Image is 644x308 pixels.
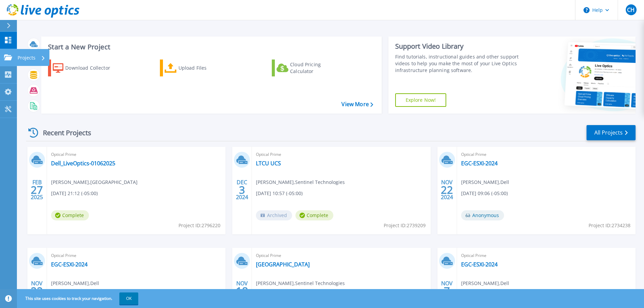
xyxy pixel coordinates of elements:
div: Download Collector [65,61,119,75]
a: Upload Files [160,60,235,76]
button: OK [119,292,138,305]
div: NOV 2024 [30,279,43,303]
span: This site uses cookies to track your navigation. [19,292,138,305]
span: Optical Prime [461,252,631,259]
span: 22 [31,288,43,294]
span: 18 [236,288,248,294]
a: [GEOGRAPHIC_DATA] [256,261,310,268]
a: All Projects [587,125,636,140]
a: Dell_LiveOptics-01062025 [51,160,115,167]
a: EGC-ESXI-2024 [51,261,88,268]
span: Project ID: 2796220 [178,222,220,229]
span: Complete [295,210,333,220]
a: LTCU UCS [256,160,281,167]
div: NOV 2024 [236,279,248,303]
div: DEC 2024 [236,177,248,202]
div: NOV 2024 [440,177,453,202]
span: 22 [441,187,453,193]
a: EGC-ESXI-2024 [461,261,498,268]
span: Optical Prime [51,151,221,158]
span: [PERSON_NAME] , Sentinel Technologies [256,179,345,186]
div: Cloud Pricing Calculator [290,61,344,75]
a: Download Collector [48,60,123,76]
a: Explore Now! [395,93,447,107]
span: [PERSON_NAME] , Sentinel Technologies [256,280,345,287]
span: 7 [444,288,450,294]
div: Upload Files [178,61,233,75]
span: Project ID: 2734238 [589,222,630,229]
span: [PERSON_NAME] , Dell [51,280,99,287]
span: 3 [239,187,245,193]
span: Archived [256,210,292,220]
span: Optical Prime [461,151,631,158]
span: Project ID: 2739209 [384,222,426,229]
a: EGC-ESXI-2024 [461,160,498,167]
span: [PERSON_NAME] , [GEOGRAPHIC_DATA] [51,179,138,186]
span: CH [627,7,635,13]
div: FEB 2025 [30,177,43,202]
a: View More [341,101,373,108]
div: Recent Projects [26,124,100,141]
a: Cloud Pricing Calculator [272,60,347,76]
span: Anonymous [461,210,504,220]
span: [DATE] 09:06 (-05:00) [461,190,508,197]
span: [DATE] 21:12 (-05:00) [51,190,98,197]
span: Optical Prime [256,151,426,158]
span: [DATE] 10:57 (-05:00) [256,190,303,197]
span: Optical Prime [51,252,221,259]
div: Support Video Library [395,42,521,51]
span: 27 [31,187,43,193]
div: Find tutorials, instructional guides and other support videos to help you make the most of your L... [395,53,521,74]
span: [PERSON_NAME] , Dell [461,280,509,287]
div: NOV 2024 [440,279,453,303]
p: Projects [18,49,35,67]
span: Complete [51,210,89,220]
span: Optical Prime [256,252,426,259]
span: [PERSON_NAME] , Dell [461,179,509,186]
h3: Start a New Project [48,43,373,51]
